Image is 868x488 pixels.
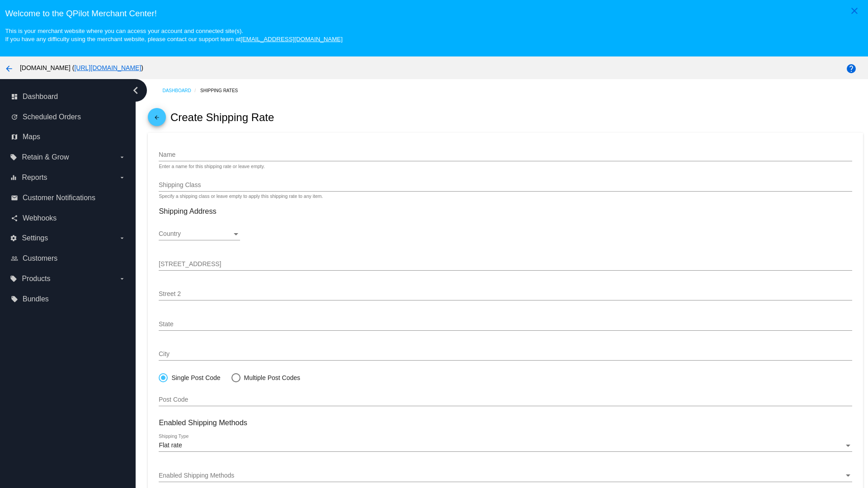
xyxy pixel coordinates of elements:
h3: Shipping Address [159,207,852,216]
mat-icon: close [849,5,860,16]
a: dashboard Dashboard [11,89,126,104]
span: Customers [23,254,57,263]
mat-icon: help [846,63,857,74]
h3: Welcome to the QPilot Merchant Center! [5,9,863,19]
span: Country [159,230,181,237]
div: Multiple Post Codes [241,374,301,381]
i: local_offer [10,275,17,282]
span: Bundles [23,295,49,303]
small: This is your merchant website where you can access your account and connected site(s). If you hav... [5,28,342,42]
input: State [159,321,852,328]
i: equalizer [10,174,17,181]
i: arrow_drop_down [118,235,126,242]
mat-select: Enabled Shipping Methods [159,472,852,479]
mat-select: Shipping Type [159,442,852,449]
i: arrow_drop_down [118,275,126,282]
h3: Enabled Shipping Methods [159,418,852,427]
span: Dashboard [23,93,58,101]
i: settings [10,235,17,242]
a: share Webhooks [11,211,126,225]
input: Street 1 [159,261,852,268]
span: Scheduled Orders [23,113,81,121]
mat-icon: arrow_back [151,114,162,125]
a: email Customer Notifications [11,191,126,205]
input: City [159,351,852,358]
i: share [11,215,18,222]
a: map Maps [11,130,126,144]
a: update Scheduled Orders [11,110,126,124]
input: Name [159,151,852,159]
span: Enabled Shipping Methods [159,472,234,479]
span: Reports [22,174,47,182]
span: Flat rate [159,441,182,449]
span: [DOMAIN_NAME] ( ) [20,64,143,71]
span: Customer Notifications [23,194,95,202]
mat-icon: arrow_back [4,63,14,74]
a: Shipping Rates [200,84,246,98]
i: email [11,194,18,202]
i: chevron_left [128,83,143,98]
div: Specify a shipping class or leave empty to apply this shipping rate to any item. [159,194,323,199]
i: map [11,133,18,141]
input: Post Code [159,396,852,404]
i: local_offer [11,296,18,303]
i: arrow_drop_down [118,154,126,161]
a: [URL][DOMAIN_NAME] [74,64,141,71]
i: people_outline [11,255,18,262]
div: Single Post Code [168,374,220,381]
mat-select: Country [159,230,240,238]
span: Webhooks [23,214,57,222]
span: Products [22,275,50,283]
a: Dashboard [162,84,200,98]
a: [EMAIL_ADDRESS][DOMAIN_NAME] [241,36,343,42]
span: Settings [22,234,48,242]
div: Enter a name for this shipping rate or leave empty. [159,164,264,169]
i: dashboard [11,93,18,100]
input: Street 2 [159,291,852,298]
a: people_outline Customers [11,251,126,266]
a: local_offer Bundles [11,292,126,306]
i: update [11,113,18,121]
h2: Create Shipping Rate [170,111,274,124]
span: Retain & Grow [22,153,69,161]
i: arrow_drop_down [118,174,126,181]
i: local_offer [10,154,17,161]
span: Maps [23,133,40,141]
input: Shipping Class [159,182,852,189]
